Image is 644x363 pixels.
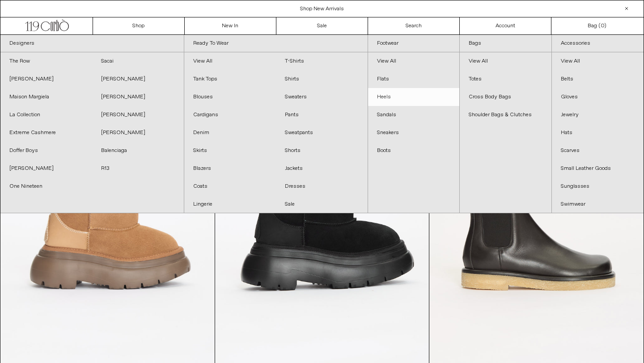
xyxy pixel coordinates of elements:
[184,177,276,195] a: Coats
[184,195,276,213] a: Lingerie
[276,124,368,142] a: Sweatpants
[184,88,276,106] a: Blouses
[552,177,644,195] a: Sunglasses
[552,124,644,142] a: Hats
[0,35,184,52] a: Designers
[552,88,644,106] a: Gloves
[184,70,276,88] a: Tank Tops
[552,160,644,177] a: Small Leather Goods
[276,52,368,70] a: T-Shirts
[368,17,460,34] a: Search
[184,35,368,52] a: Ready To Wear
[184,142,276,160] a: Skirts
[368,35,460,52] a: Footwear
[276,177,368,195] a: Dresses
[552,52,644,70] a: View All
[184,160,276,177] a: Blazers
[276,88,368,106] a: Sweaters
[276,142,368,160] a: Shorts
[0,177,92,195] a: One Nineteen
[368,70,460,88] a: Flats
[276,70,368,88] a: Shirts
[0,88,92,106] a: Maison Margiela
[368,88,460,106] a: Heels
[0,124,92,142] a: Extreme Cashmere
[552,106,644,124] a: Jewelry
[276,160,368,177] a: Jackets
[184,106,276,124] a: Cardigans
[460,106,551,124] a: Shoulder Bags & Clutches
[185,17,276,34] a: New In
[92,160,184,177] a: R13
[276,106,368,124] a: Pants
[552,70,644,88] a: Belts
[460,88,551,106] a: Cross Body Bags
[92,142,184,160] a: Balenciaga
[92,124,184,142] a: [PERSON_NAME]
[552,142,644,160] a: Scarves
[368,106,460,124] a: Sandals
[92,52,184,70] a: Sacai
[552,35,644,52] a: Accessories
[92,70,184,88] a: [PERSON_NAME]
[276,17,368,34] a: Sale
[276,195,368,213] a: Sale
[601,22,606,30] span: )
[0,52,92,70] a: The Row
[460,35,551,52] a: Bags
[92,106,184,124] a: [PERSON_NAME]
[0,142,92,160] a: Doffer Boys
[368,52,460,70] a: View All
[0,106,92,124] a: La Collection
[93,17,185,34] a: Shop
[184,124,276,142] a: Denim
[368,142,460,160] a: Boots
[552,195,644,213] a: Swimwear
[92,88,184,106] a: [PERSON_NAME]
[551,17,643,34] a: Bag ()
[300,5,344,13] a: Shop New Arrivals
[368,124,460,142] a: Sneakers
[460,17,551,34] a: Account
[460,52,551,70] a: View All
[0,70,92,88] a: [PERSON_NAME]
[184,52,276,70] a: View All
[0,160,92,177] a: [PERSON_NAME]
[460,70,551,88] a: Totes
[601,22,604,30] span: 0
